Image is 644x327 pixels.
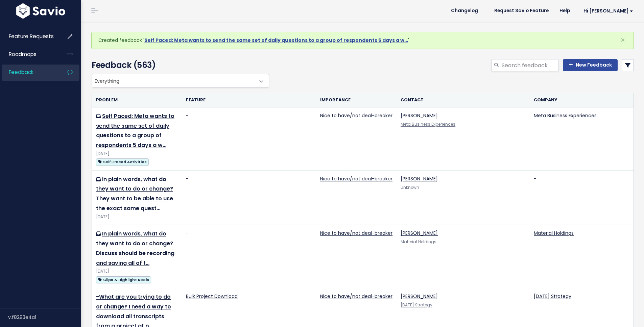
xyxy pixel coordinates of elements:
[15,3,67,19] img: logo-white.9d6f32f41409.svg
[9,33,54,40] span: Feature Requests
[96,230,174,267] a: In plain words, what do they want to do or change? Discuss should be recording and saving all of t…
[9,69,33,76] span: Feedback
[96,150,178,157] div: [DATE]
[182,225,316,288] td: -
[92,59,266,71] h4: Feedback (563)
[401,122,455,127] a: Meta Business Experiences
[620,34,625,46] span: ×
[96,213,178,221] div: [DATE]
[96,157,149,166] a: Self-Paced Activities
[96,112,174,149] a: Self Paced: Meta wants to send the same set of daily questions to a group of respondents 5 days a w…
[316,93,397,107] th: Importance
[320,112,392,119] a: Nice to have/not deal-breaker
[401,112,438,119] a: [PERSON_NAME]
[451,8,478,13] span: Changelog
[92,93,182,107] th: Problem
[320,230,392,236] a: Nice to have/not deal-breaker
[96,268,178,275] div: [DATE]
[501,59,559,71] input: Search feedback...
[401,175,438,182] a: [PERSON_NAME]
[182,93,316,107] th: Feature
[534,293,571,300] a: [DATE] Strategy
[401,293,438,300] a: [PERSON_NAME]
[320,175,392,182] a: Nice to have/not deal-breaker
[91,32,634,49] div: Created feedback ' '
[144,37,408,44] a: Self Paced: Meta wants to send the same set of daily questions to a group of respondents 5 days a w…
[96,276,151,283] span: Clips & Highlight Reels
[2,65,56,80] a: Feedback
[563,59,618,71] a: New Feedback
[583,8,633,14] span: Hi [PERSON_NAME]
[489,6,554,16] a: Request Savio Feature
[534,112,597,119] a: Meta Business Experiences
[2,29,56,44] a: Feature Requests
[96,158,149,166] span: Self-Paced Activities
[182,107,316,170] td: -
[8,308,81,326] div: v.f8293e4a1
[186,293,238,300] a: Bulk Project Download
[96,275,151,284] a: Clips & Highlight Reels
[401,302,432,308] a: [DATE] Strategy
[575,6,639,16] a: Hi [PERSON_NAME]
[92,74,269,87] span: Everything
[614,32,632,48] button: Close
[96,175,173,212] a: In plain words, what do they want to do or change? They want to be able to use the exact same quest…
[92,74,255,87] span: Everything
[401,230,438,236] a: [PERSON_NAME]
[2,47,56,62] a: Roadmaps
[401,185,419,190] span: Unknown
[9,51,37,58] span: Roadmaps
[534,230,574,236] a: Material Holdings
[397,93,530,107] th: Contact
[401,239,436,245] a: Material Holdings
[554,6,575,16] a: Help
[182,170,316,225] td: -
[320,293,392,300] a: Nice to have/not deal-breaker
